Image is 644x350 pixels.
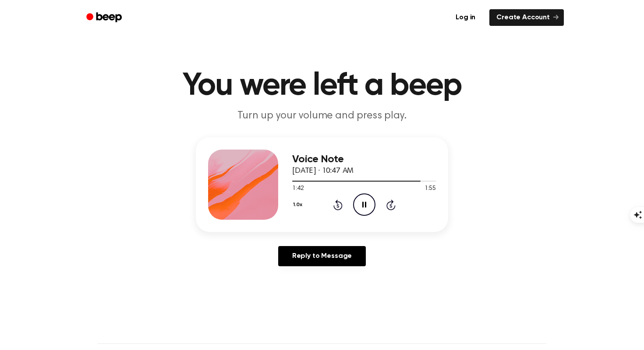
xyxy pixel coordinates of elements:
[292,184,304,193] span: 1:42
[292,167,354,175] span: [DATE] · 10:47 AM
[80,9,130,26] a: Beep
[292,154,436,165] h3: Voice Note
[278,246,366,266] a: Reply to Message
[292,197,305,212] button: 1.0x
[98,70,546,102] h1: You were left a beep
[489,9,564,26] a: Create Account
[154,109,490,123] p: Turn up your volume and press play.
[425,184,436,193] span: 1:55
[447,7,484,28] a: Log in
